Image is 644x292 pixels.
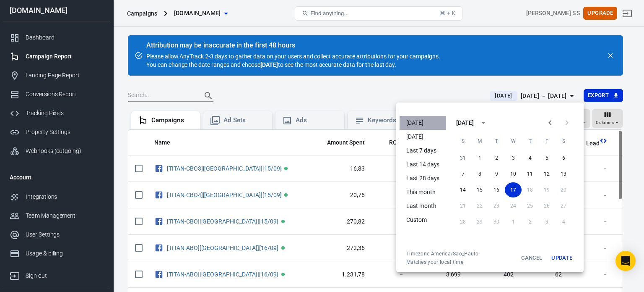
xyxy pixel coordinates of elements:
li: Custom [400,213,446,227]
button: 13 [555,166,572,182]
button: 3 [505,150,522,166]
span: Wednesday [506,133,521,150]
div: [DATE] [456,118,474,127]
span: Thursday [522,133,538,150]
button: 9 [488,166,505,182]
button: 7 [454,166,471,182]
li: Last month [400,199,446,213]
button: 11 [522,166,538,182]
div: Open Intercom Messenger [615,251,636,271]
button: Previous month [542,114,558,131]
button: 8 [471,166,488,182]
li: Last 7 days [400,144,446,158]
span: Matches your local time [406,259,478,266]
li: Last 14 days [400,158,446,171]
li: Last 28 days [400,171,446,185]
span: Saturday [556,133,571,150]
button: 2 [488,150,505,166]
button: Cancel [518,250,545,266]
button: 1 [471,150,488,166]
span: Monday [472,133,487,150]
button: 6 [555,150,572,166]
button: 17 [505,182,522,197]
button: Update [548,250,575,266]
li: [DATE] [400,130,446,144]
li: [DATE] [400,116,446,130]
button: 12 [538,166,555,182]
button: 31 [454,150,471,166]
button: 10 [505,166,522,182]
li: This month [400,185,446,199]
button: 16 [488,182,505,197]
span: Friday [539,133,554,150]
span: Sunday [455,133,470,150]
button: 5 [538,150,555,166]
button: 15 [471,182,488,197]
button: 4 [522,150,538,166]
button: 14 [454,182,471,197]
div: Timezone: America/Sao_Paulo [406,250,478,257]
span: Tuesday [489,133,504,150]
button: calendar view is open, switch to year view [476,116,491,130]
